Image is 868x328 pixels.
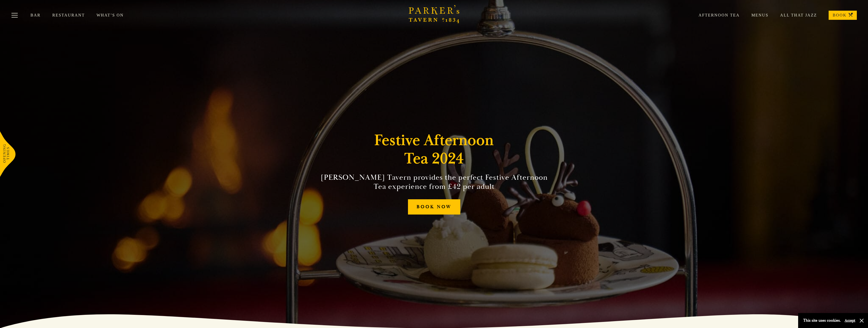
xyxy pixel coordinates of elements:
h1: Festive Afternoon Tea 2024 [362,131,507,168]
button: Accept [845,318,855,323]
h2: [PERSON_NAME] Tavern provides the perfect Festive Afternoon Tea experience from £42 per adult [318,173,550,191]
p: This site uses cookies. [803,317,841,324]
button: Close and accept [859,318,864,323]
a: BOOK NOW [408,199,460,215]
